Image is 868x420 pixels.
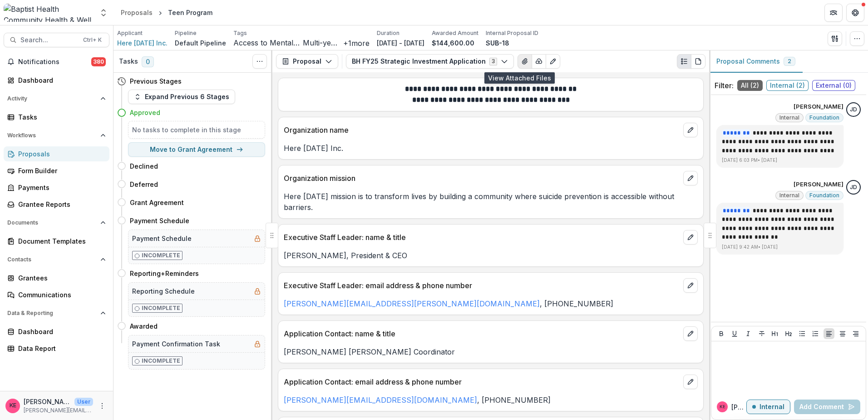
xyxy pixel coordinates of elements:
p: Applicant [117,29,143,37]
span: Data & Reporting [7,310,97,316]
button: Search... [4,33,109,47]
nav: breadcrumb [117,6,216,19]
a: Payments [4,180,109,195]
p: Executive Staff Leader: email address & phone number [284,280,680,291]
div: Document Templates [18,236,102,246]
a: Dashboard [4,73,109,88]
span: Contacts [7,256,97,263]
span: Internal [779,115,799,121]
p: Awarded Amount [432,29,478,37]
p: Tags [233,29,247,37]
button: Strike [756,328,767,339]
button: Italicize [743,328,754,339]
div: Form Builder [18,166,102,175]
div: Grantee Reports [18,200,102,209]
a: [PERSON_NAME][EMAIL_ADDRESS][DOMAIN_NAME] [284,395,477,405]
p: Organization mission [284,173,680,184]
p: Here [DATE] mission is to transform lives by building a community where suicide prevention is acc... [284,191,698,213]
p: SUB-18 [486,38,509,48]
a: Document Templates [4,234,109,249]
button: Bullet List [797,328,808,339]
span: Documents [7,220,97,226]
a: Grantees [4,270,109,285]
a: Proposals [117,6,156,19]
p: Organization name [284,125,680,135]
a: Dashboard [4,324,109,339]
h5: Payment Schedule [132,234,192,243]
h4: Approved [130,108,160,117]
button: Expand Previous 6 Stages [128,90,235,104]
h4: Reporting+Reminders [130,269,199,278]
div: Teen Program [168,8,212,17]
p: [PERSON_NAME], President & CEO [284,250,698,261]
p: Pipeline [175,29,197,37]
div: Grantees [18,273,102,283]
h4: Payment Schedule [130,216,189,225]
div: Communications [18,290,102,300]
h4: Declined [130,161,158,171]
span: 2 [788,58,791,65]
div: Ctrl + K [81,35,104,45]
p: [PERSON_NAME] [24,397,71,406]
button: PDF view [691,54,705,69]
h5: No tasks to complete in this stage [132,125,261,135]
span: External ( 0 ) [812,80,855,91]
div: Katie E [10,403,16,409]
button: Get Help [846,4,864,22]
p: Incomplete [142,251,180,260]
span: Foundation [809,115,839,121]
span: 380 [91,57,106,66]
span: Internal ( 2 ) [766,80,809,91]
h4: Awarded [130,321,158,331]
h5: Reporting Schedule [132,286,195,296]
button: Internal [746,400,790,414]
div: Dashboard [18,327,102,336]
p: [DATE] 6:03 PM • [DATE] [722,157,838,164]
p: [PERSON_NAME] [PERSON_NAME] Coordinator [284,346,698,357]
button: Open Data & Reporting [4,306,109,320]
p: $144,600.00 [432,38,474,48]
p: Filter: [715,80,734,91]
a: Tasks [4,110,109,125]
div: Proposals [18,149,102,159]
p: Default Pipeline [175,38,226,48]
button: edit [683,230,698,245]
button: Toggle View Cancelled Tasks [252,54,267,69]
button: Open entity switcher [97,4,110,22]
span: Internal [779,192,799,199]
button: Align Center [837,328,848,339]
button: BH FY25 Strategic Investment Application3 [346,54,514,69]
p: Incomplete [142,304,180,312]
button: edit [683,375,698,389]
div: Jennifer Donahoo [850,185,857,190]
a: Here [DATE] Inc. [117,38,168,48]
button: Plaintext view [677,54,691,69]
div: Jennifer Donahoo [850,107,857,113]
div: Tasks [18,112,102,122]
p: [DATE] 9:42 AM • [DATE] [722,244,838,250]
span: Notifications [18,58,91,66]
a: Grantee Reports [4,197,109,212]
button: Edit as form [546,54,560,69]
button: Proposal Comments [709,50,803,73]
button: Open Contacts [4,252,109,267]
p: Here [DATE] Inc. [284,143,698,154]
span: Multi-year award [303,39,341,47]
button: View Attached Files [518,54,532,69]
p: , [PHONE_NUMBER] [284,395,698,405]
h3: Tasks [119,58,138,65]
span: Foundation [809,192,839,199]
h5: Payment Confirmation Task [132,339,220,349]
div: Proposals [121,8,153,17]
span: Search... [20,36,78,44]
button: Heading 2 [783,328,794,339]
p: [PERSON_NAME] [731,402,746,412]
p: Executive Staff Leader: name & title [284,232,680,243]
button: +1more [343,38,370,49]
button: edit [683,123,698,137]
a: [PERSON_NAME][EMAIL_ADDRESS][PERSON_NAME][DOMAIN_NAME] [284,299,540,308]
button: Ordered List [810,328,821,339]
button: Notifications380 [4,55,109,69]
button: Heading 1 [769,328,780,339]
p: [PERSON_NAME] [794,102,843,111]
